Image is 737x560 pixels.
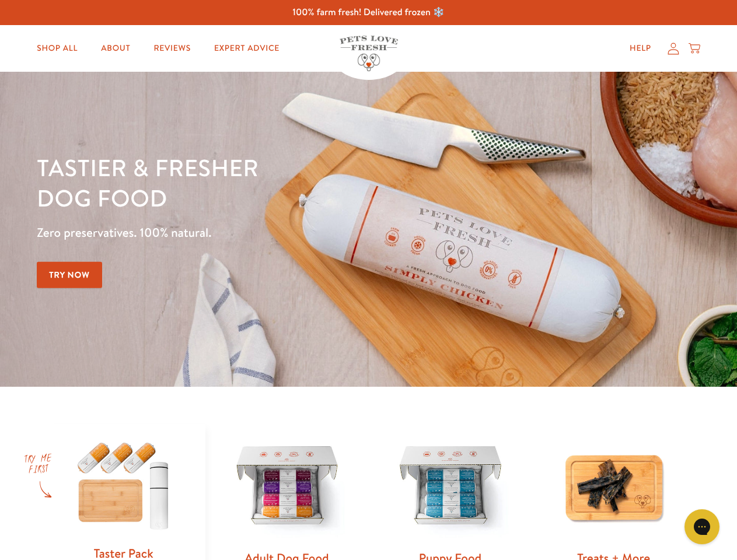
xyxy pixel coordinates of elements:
[340,36,398,71] img: Pets Love Fresh
[27,37,87,60] a: Shop All
[37,152,479,213] h1: Tastier & fresher dog food
[205,37,289,60] a: Expert Advice
[37,222,479,243] p: Zero preservatives. 100% natural.
[679,505,725,548] iframe: Gorgias live chat messenger
[37,262,102,288] a: Try Now
[144,37,200,60] a: Reviews
[620,37,661,60] a: Help
[92,37,139,60] a: About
